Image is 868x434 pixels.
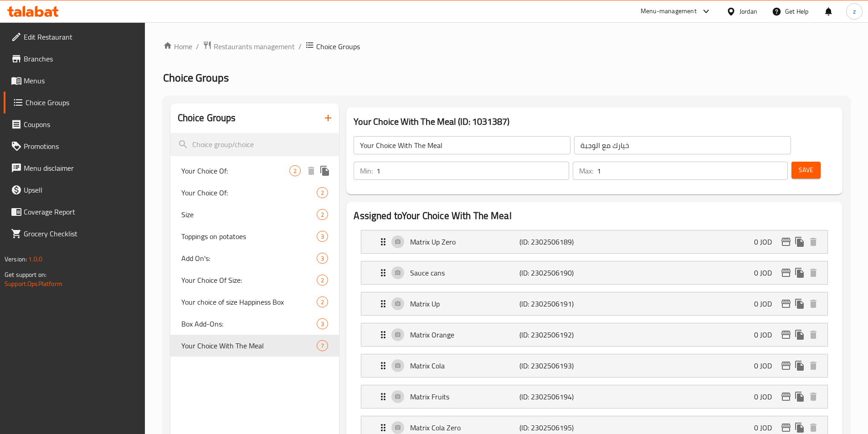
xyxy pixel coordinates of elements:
a: Promotions [4,135,145,157]
h2: Assigned to Your Choice With The Meal [354,209,835,223]
span: Menu disclaimer [24,163,138,174]
span: 3 [317,232,328,241]
p: 0 JOD [754,329,779,340]
span: Your Choice Of: [181,187,317,198]
li: / [196,41,199,52]
a: Coupons [4,113,145,135]
button: duplicate [793,297,806,311]
div: Choices [317,231,328,242]
button: duplicate [793,390,806,403]
a: Edit Restaurant [4,26,145,48]
li: Expand [354,381,835,412]
p: Matrix Up [410,298,519,309]
button: delete [806,235,820,249]
span: 3 [317,320,328,328]
div: Choices [317,275,328,286]
p: (ID: 2302506190) [519,267,592,278]
span: Box Add-Ons: [181,318,317,329]
li: Expand [354,226,835,257]
a: Menus [4,70,145,92]
a: Choice Groups [4,92,145,113]
div: Expand [361,385,827,408]
input: search [170,133,339,156]
p: 0 JOD [754,360,779,371]
a: Menu disclaimer [4,157,145,179]
span: Promotions [24,141,138,152]
p: (ID: 2302506192) [519,329,592,340]
div: Your choice of size Happiness Box2 [170,291,339,313]
div: Toppings on potatoes3 [170,225,339,247]
h3: Your Choice With The Meal (ID: 1031387) [354,114,835,129]
button: edit [779,266,793,280]
div: Size2 [170,204,339,225]
nav: breadcrumb [163,41,850,52]
div: Choices [317,187,328,198]
span: 7 [317,342,328,350]
li: Expand [354,319,835,350]
a: Branches [4,48,145,70]
span: 2 [317,210,328,219]
div: Your Choice With The Meal7 [170,335,339,357]
span: 2 [317,276,328,285]
a: Upsell [4,179,145,201]
p: Matrix Orange [410,329,519,340]
span: Branches [24,53,138,64]
a: Home [163,41,192,52]
div: Menu-management [641,6,697,17]
span: z [853,6,856,16]
a: Coverage Report [4,201,145,223]
button: duplicate [793,359,806,373]
button: edit [779,297,793,311]
span: Your Choice Of: [181,165,290,176]
span: Restaurants management [214,41,295,52]
span: Version: [5,253,27,265]
button: edit [779,235,793,249]
p: Matrix Fruits [410,391,519,402]
span: Grocery Checklist [24,228,138,239]
span: Coverage Report [24,206,138,217]
p: (ID: 2302506189) [519,236,592,247]
div: Choices [317,340,328,351]
p: (ID: 2302506194) [519,391,592,402]
span: Add On's: [181,253,317,264]
p: Sauce cans [410,267,519,278]
span: Size [181,209,317,220]
span: Save [799,164,813,176]
div: Choices [317,318,328,329]
button: delete [806,328,820,342]
span: Choice Groups [163,67,229,88]
button: edit [779,390,793,403]
div: Expand [361,292,827,315]
span: Coupons [24,119,138,130]
a: Grocery Checklist [4,223,145,245]
button: delete [304,164,318,178]
span: 1.0.0 [28,253,42,265]
div: Choices [317,296,328,307]
span: 2 [317,189,328,197]
div: Box Add-Ons:3 [170,313,339,335]
div: Add On's:3 [170,247,339,269]
span: 2 [317,298,328,306]
span: Get support on: [5,269,46,281]
button: duplicate [793,266,806,280]
span: Choice Groups [316,41,360,52]
div: Your Choice Of:2deleteduplicate [170,160,339,182]
button: duplicate [318,164,332,178]
p: (ID: 2302506193) [519,360,592,371]
p: Matrix Up Zero [410,236,519,247]
button: Save [791,162,821,179]
p: Matrix Cola Zero [410,422,519,433]
div: Choices [317,209,328,220]
div: Expand [361,323,827,346]
span: 3 [317,254,328,263]
p: 0 JOD [754,391,779,402]
li: Expand [354,350,835,381]
div: Choices [317,253,328,264]
div: Jordan [740,6,757,16]
span: Your Choice Of Size: [181,275,317,286]
span: Upsell [24,184,138,195]
div: Choices [289,165,301,176]
p: 0 JOD [754,298,779,309]
div: Your Choice Of:2 [170,182,339,204]
p: Max: [579,165,593,176]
